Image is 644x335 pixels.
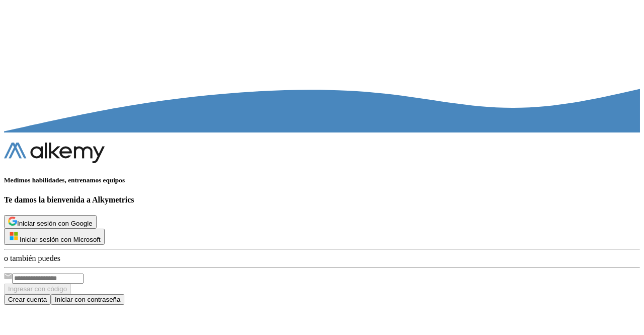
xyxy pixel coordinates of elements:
[4,294,51,305] button: Crear cuenta
[4,215,97,229] button: Iniciar sesión con Google
[4,254,60,262] span: o también puedes
[463,218,644,335] div: Widget de chat
[8,230,20,242] img: OUTLOOK_ICON
[463,218,644,335] iframe: Chat Widget
[4,229,105,245] button: Iniciar sesión con Microsoft
[4,284,71,294] button: Ingresar con código
[4,176,640,184] h5: Medimos habilidades, entrenamos equipos
[4,195,640,205] h4: Te damos la bienvenida a Alkymetrics
[4,143,105,163] img: logo-alkemy
[8,217,17,226] img: GMAIL_ICON
[51,294,124,305] button: Iniciar con contraseña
